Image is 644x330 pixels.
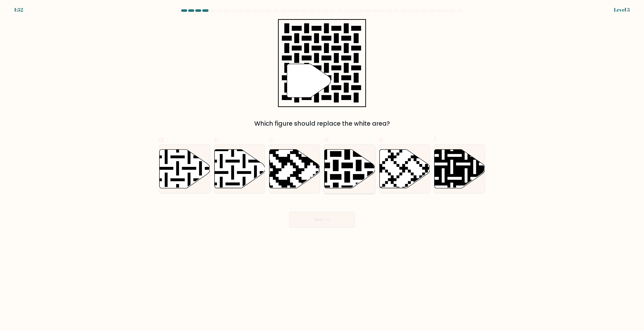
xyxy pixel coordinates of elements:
[614,6,630,14] div: Level 5
[287,64,331,98] g: "
[159,134,165,144] span: a.
[162,119,482,128] div: Which figure should replace the white area?
[214,134,220,144] span: b.
[269,134,274,144] span: c.
[324,134,330,144] span: d.
[379,134,385,144] span: e.
[14,6,23,14] div: 1:52
[434,134,437,144] span: f.
[289,212,355,228] button: Next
